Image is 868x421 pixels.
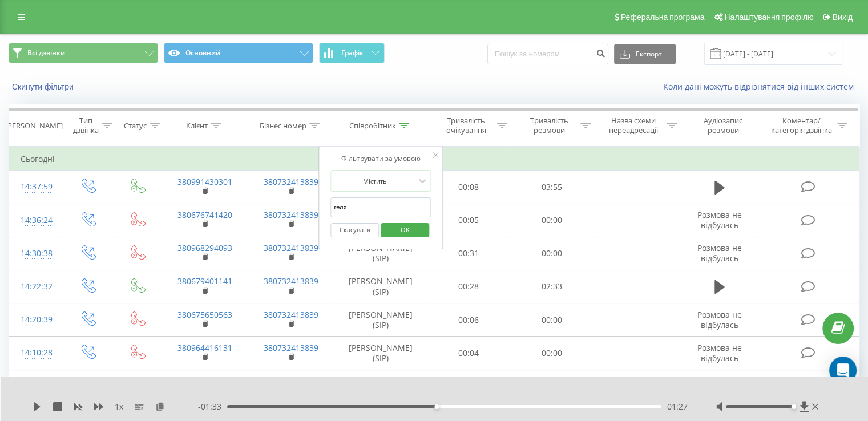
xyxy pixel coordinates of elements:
div: Accessibility label [791,404,796,409]
span: 1 x [115,401,123,412]
a: 380968294093 [177,242,232,253]
input: Пошук за номером [487,44,608,64]
div: Open Intercom Messenger [829,357,857,384]
a: 380676741420 [177,209,232,220]
input: Введіть значення [330,197,431,217]
span: OK [389,221,421,238]
button: Всі дзвінки [9,43,158,63]
div: Назва схеми переадресації [604,116,664,135]
div: 14:10:28 [21,342,51,364]
span: 01:27 [667,401,688,412]
button: Графік [319,43,385,63]
div: Бізнес номер [260,121,306,131]
div: Тип дзвінка [72,116,99,135]
div: 14:07:04 [21,375,51,398]
div: Фільтрувати за умовою [330,153,431,164]
td: 00:31 [427,237,510,270]
div: Тривалість очікування [438,116,495,135]
td: 00:00 [510,204,593,237]
span: Розмова не відбулась [697,375,742,396]
td: 00:00 [510,370,593,403]
button: Скасувати [330,223,379,237]
div: [PERSON_NAME] [5,121,63,131]
a: 380732413839 [264,176,318,187]
a: 380679401141 [177,276,232,286]
td: 00:08 [427,171,510,204]
td: [PERSON_NAME] (SIP) [334,337,427,370]
a: 380930100757 [177,375,232,386]
button: OK [381,223,429,237]
td: 00:06 [427,303,510,337]
td: 00:00 [510,303,593,337]
div: Accessibility label [434,404,439,409]
div: Тривалість розмови [520,116,578,135]
td: [PERSON_NAME] (SIP) [334,370,427,403]
span: Розмова не відбулась [697,342,742,363]
div: Співробітник [349,121,396,131]
span: Графік [341,49,364,57]
div: 14:30:38 [21,242,51,265]
div: 14:22:32 [21,276,51,298]
td: 00:31 [427,370,510,403]
td: [PERSON_NAME] (SIP) [334,237,427,270]
a: 380732413839 [264,375,318,386]
span: - 01:33 [198,401,227,412]
a: 380732413839 [264,242,318,253]
span: Всі дзвінки [27,48,65,58]
span: Розмова не відбулась [697,242,742,264]
a: 380732413839 [264,209,318,220]
div: Коментар/категорія дзвінка [768,116,834,135]
a: 380732413839 [264,342,318,353]
td: 00:00 [510,237,593,270]
div: Аудіозапис розмови [690,116,757,135]
a: 380732413839 [264,309,318,320]
a: 380991430301 [177,176,232,187]
a: 380964416131 [177,342,232,353]
button: Скинути фільтри [9,82,79,92]
div: 14:36:24 [21,209,51,232]
span: Реферальна програма [621,13,705,22]
td: 03:55 [510,171,593,204]
button: Експорт [614,44,676,64]
td: 00:28 [427,270,510,303]
a: Коли дані можуть відрізнятися вiд інших систем [663,81,859,92]
td: Сьогодні [9,148,859,171]
div: 14:20:39 [21,309,51,331]
td: 00:04 [427,337,510,370]
div: Клієнт [186,121,208,131]
button: Основний [164,43,313,63]
span: Розмова не відбулась [697,309,742,330]
div: Статус [124,121,147,131]
a: 380675650563 [177,309,232,320]
td: 02:33 [510,270,593,303]
span: Розмова не відбулась [697,209,742,230]
td: 00:00 [510,337,593,370]
a: 380732413839 [264,276,318,286]
td: 00:05 [427,204,510,237]
span: Налаштування профілю [724,13,813,22]
td: [PERSON_NAME] (SIP) [334,303,427,337]
td: [PERSON_NAME] (SIP) [334,270,427,303]
div: 14:37:59 [21,176,51,198]
span: Вихід [833,13,853,22]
